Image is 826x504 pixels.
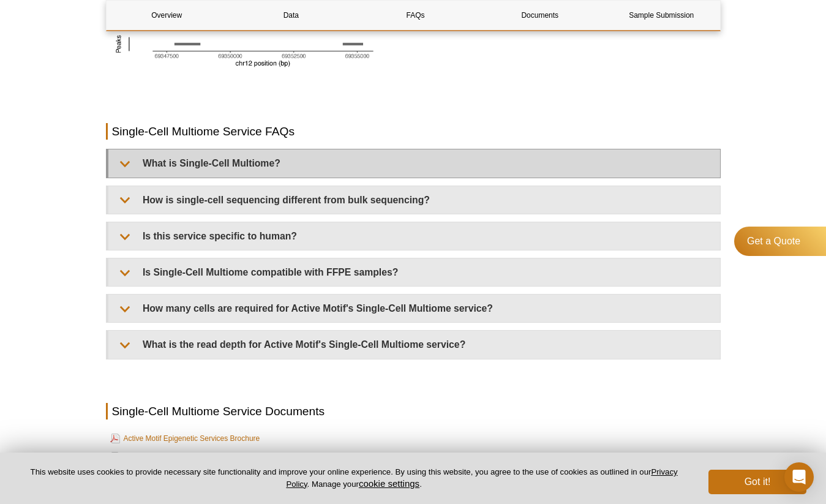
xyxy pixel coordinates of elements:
a: Documents [479,1,600,30]
div: Open Intercom Messenger [784,462,814,492]
summary: How is single-cell sequencing different from bulk sequencing? [108,186,720,214]
button: Got it! [708,470,806,494]
a: Active Motif Epigenetic Services Brochure [110,431,260,446]
a: Overview [107,1,227,30]
a: FAQs [355,1,476,30]
summary: What is Single-Cell Multiome? [108,149,720,177]
summary: What is the read depth for Active Motif's Single-Cell Multiome service?​ [108,331,720,358]
a: Data [231,1,351,30]
summary: Is this service specific to human? [108,222,720,250]
a: Privacy Policy [286,467,677,488]
h2: Single-Cell Multiome Service Documents [106,403,721,419]
a: Sample Preparation for Single-Cell Multiome Services [110,449,299,464]
a: Sample Submission [604,1,719,30]
p: This website uses cookies to provide necessary site functionality and improve your online experie... [20,467,688,490]
summary: Is Single-Cell Multiome compatible with FFPE samples?​ [108,258,720,286]
a: Get a Quote [734,227,826,256]
summary: How many cells are required for Active Motif's Single-Cell Multiome service?​ [108,295,720,322]
h2: Single-Cell Multiome Service FAQs​ [106,123,721,140]
button: cookie settings [359,478,419,489]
